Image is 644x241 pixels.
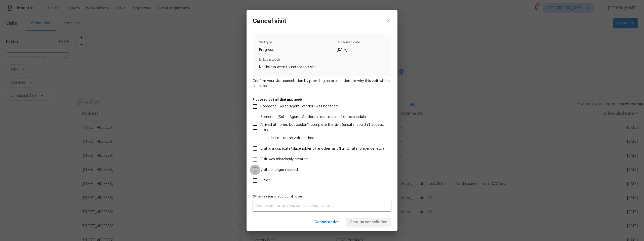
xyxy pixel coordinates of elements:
[312,218,342,227] button: Cancel action
[260,104,339,109] span: Someone (Seller, Agent, Vendor) was not there
[260,146,384,151] span: Visit is a duplicate/placeholder of another visit (Full Onsite, Diligence, etc.)
[259,65,385,70] span: No tickets were found for this visit
[337,40,360,47] span: Scheduled date
[314,219,340,225] span: Cancel action
[253,195,391,198] label: Other reason or additional notes
[253,17,287,24] h3: Cancel visit
[260,167,298,173] span: Visit no longer needed
[259,57,385,65] span: Linked issues(s)
[260,136,314,141] span: I couldn’t make the visit on time
[253,78,391,89] span: Confirm your visit cancellation by providing an explanation for why this visit will be cancelled.
[259,40,274,47] span: Visit type
[379,10,397,31] button: close
[253,98,391,101] label: Please select all that may apply
[260,178,270,183] span: Other
[337,47,360,52] span: [DATE]
[260,122,387,133] span: Arrived at home, but couldn’t complete the visit (unsafe, couldn’t access, etc.)
[259,47,274,52] span: Progress
[260,114,366,120] span: Someone (Seller, Agent, Vendor) asked to cancel or reschedule
[260,157,308,162] span: Visit was mistakenly created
